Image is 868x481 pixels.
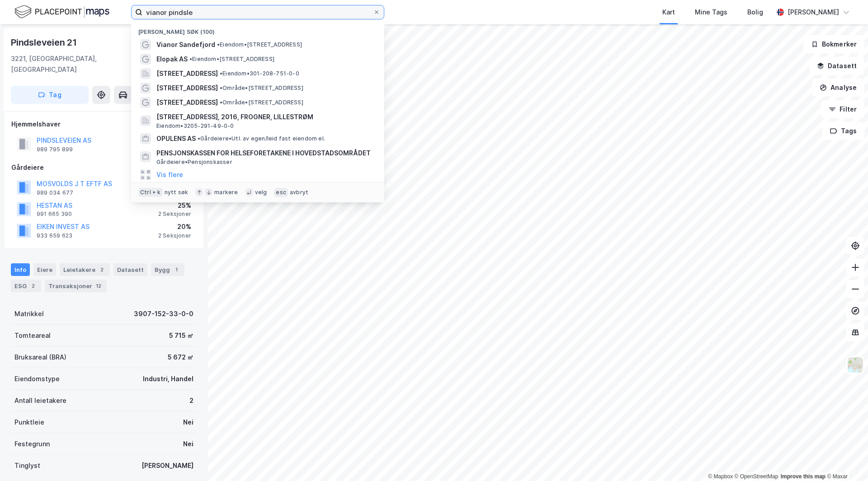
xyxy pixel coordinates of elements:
[45,280,107,292] div: Transaksjoner
[11,263,30,276] div: Info
[131,21,384,37] div: [PERSON_NAME] søk (100)
[781,473,826,480] a: Improve this map
[14,352,66,363] div: Bruksareal (BRA)
[113,263,147,276] div: Datasett
[94,281,103,290] div: 12
[821,100,864,118] button: Filter
[274,188,288,197] div: esc
[255,189,267,196] div: velg
[812,79,864,97] button: Analyse
[189,395,193,406] div: 2
[169,330,193,341] div: 5 715 ㎡
[14,395,66,406] div: Antall leietakere
[11,280,41,292] div: ESG
[60,263,110,276] div: Leietakere
[156,39,215,50] span: Vianor Sandefjord
[183,439,193,449] div: Nei
[156,159,232,166] span: Gårdeiere • Pensjonskasser
[788,7,839,18] div: [PERSON_NAME]
[189,56,274,63] span: Eiendom • [STREET_ADDRESS]
[14,4,109,20] img: logo.f888ab2527a4732fd821a326f86c7f29.svg
[217,41,302,48] span: Eiendom • [STREET_ADDRESS]
[172,265,181,274] div: 1
[217,41,220,48] span: •
[11,119,197,130] div: Hjemmelshaver
[14,460,40,471] div: Tinglyst
[189,56,192,62] span: •
[156,83,218,93] span: [STREET_ADDRESS]
[28,281,38,290] div: 2
[809,57,864,75] button: Datasett
[747,7,763,18] div: Bolig
[142,5,373,19] input: Søk på adresse, matrikkel, gårdeiere, leietakere eller personer
[290,189,308,196] div: avbryt
[158,232,191,239] div: 2 Seksjoner
[151,263,184,276] div: Bygg
[158,221,191,232] div: 20%
[37,146,73,153] div: 989 795 899
[33,263,56,276] div: Eiere
[220,84,303,92] span: Område • [STREET_ADDRESS]
[220,84,222,91] span: •
[11,162,197,173] div: Gårdeiere
[14,417,44,428] div: Punktleie
[97,265,106,274] div: 2
[156,54,188,65] span: Elopak AS
[847,356,864,374] img: Z
[803,35,864,53] button: Bokmerker
[198,135,200,142] span: •
[156,169,183,180] button: Vis flere
[156,122,234,130] span: Eiendom • 3205-291-49-0-0
[708,473,733,480] a: Mapbox
[168,352,193,363] div: 5 672 ㎡
[142,460,193,471] div: [PERSON_NAME]
[158,210,191,218] div: 2 Seksjoner
[823,438,868,481] div: Kontrollprogram for chat
[37,189,73,196] div: 989 034 677
[220,70,222,77] span: •
[14,330,51,341] div: Tomteareal
[14,374,60,384] div: Eiendomstype
[156,148,373,159] span: PENSJONSKASSEN FOR HELSEFORETAKENE I HOVEDSTADSOMRÅDET
[220,70,299,77] span: Eiendom • 301-208-751-0-0
[158,200,191,211] div: 25%
[198,135,325,142] span: Gårdeiere • Utl. av egen/leid fast eiendom el.
[662,7,675,18] div: Kart
[156,68,218,79] span: [STREET_ADDRESS]
[37,210,72,218] div: 991 665 390
[165,189,189,196] div: nytt søk
[156,112,373,122] span: [STREET_ADDRESS], 2016, FROGNER, LILLESTRØM
[138,188,163,197] div: Ctrl + k
[695,7,727,18] div: Mine Tags
[11,53,144,75] div: 3221, [GEOGRAPHIC_DATA], [GEOGRAPHIC_DATA]
[220,99,222,106] span: •
[156,97,218,108] span: [STREET_ADDRESS]
[11,35,79,50] div: Pindsleveien 21
[214,189,238,196] div: markere
[11,86,89,104] button: Tag
[143,374,193,384] div: Industri, Handel
[14,308,44,319] div: Matrikkel
[823,438,868,481] iframe: Chat Widget
[822,122,864,140] button: Tags
[220,99,303,106] span: Område • [STREET_ADDRESS]
[183,417,193,428] div: Nei
[37,232,72,239] div: 933 659 623
[735,473,778,480] a: OpenStreetMap
[14,439,50,449] div: Festegrunn
[156,133,196,144] span: OPULENS AS
[134,308,193,319] div: 3907-152-33-0-0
